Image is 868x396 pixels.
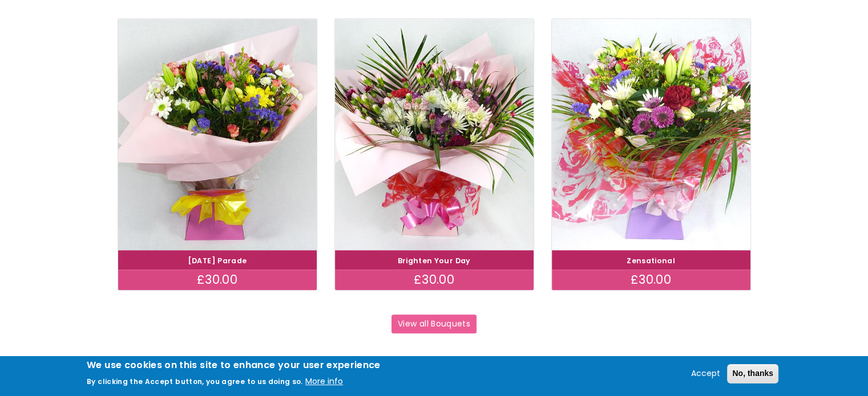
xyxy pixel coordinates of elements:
[305,375,343,389] button: More info
[87,359,381,371] h2: We use cookies on this site to enhance your user experience
[335,19,534,250] img: Brighten Your Day
[687,367,725,381] button: Accept
[627,256,675,266] a: Zensational
[87,377,303,386] p: By clicking the Accept button, you agree to us doing so.
[391,315,477,334] a: View all Bouquets
[552,19,750,250] img: Zensational
[188,256,247,266] a: [DATE] Parade
[727,364,778,383] button: No, thanks
[118,19,317,250] img: Carnival Parade
[335,270,534,290] div: £30.00
[398,256,471,266] a: Brighten Your Day
[552,270,750,290] div: £30.00
[118,270,317,290] div: £30.00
